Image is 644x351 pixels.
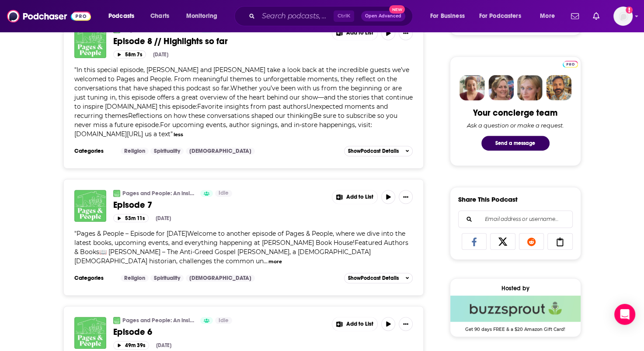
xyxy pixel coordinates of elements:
span: Get 90 days FREE & a $20 Amazon Gift Card! [450,322,581,332]
div: Hosted by [450,285,581,292]
button: open menu [473,9,534,23]
button: ShowPodcast Details [344,273,413,283]
button: Show More Button [399,317,413,331]
span: Show Podcast Details [348,148,399,154]
span: New [389,5,405,14]
span: Logged in as KSteele [613,7,633,26]
img: Podchaser - Follow, Share and Rate Podcasts [7,8,91,24]
a: Spirituality [150,148,184,155]
a: Religion [121,275,149,282]
span: In this special episode, [PERSON_NAME] and [PERSON_NAME] take a look back at the incredible guest... [74,66,413,138]
div: Ask a question or make a request. [467,122,564,129]
a: Share on Reddit [519,233,544,250]
div: [DATE] [156,215,171,221]
img: Pages and People: An inside look into Baker Book House [113,317,120,324]
span: Idle [219,317,229,325]
button: Show More Button [332,317,378,331]
button: Show More Button [399,190,413,204]
span: " [74,230,408,265]
div: Search podcasts, credits, & more... [243,6,421,26]
img: Barbara Profile [488,75,514,100]
span: ... [264,257,268,265]
button: open menu [180,9,229,23]
span: For Business [430,10,465,22]
a: Show notifications dropdown [589,9,603,24]
span: Open Advanced [365,14,401,18]
h3: Categories [74,275,114,282]
a: Episode 8 // Highlights so far [113,36,326,47]
input: Search podcasts, credits, & more... [258,9,334,23]
a: Share on X/Twitter [490,233,515,250]
button: Show More Button [332,190,378,204]
img: Pages and People: An inside look into Baker Book House [113,190,120,197]
button: 58m 7s [113,50,146,58]
span: For Podcasters [479,10,521,22]
button: Show More Button [399,26,413,40]
button: more [268,258,282,265]
img: Podchaser Pro [563,61,578,68]
img: Episode 6 [74,317,106,349]
button: 49m 39s [113,341,149,349]
span: " " [74,66,413,138]
span: Monitoring [186,10,217,22]
a: Pages and People: An inside look into [PERSON_NAME] Book House [122,190,195,197]
img: Jules Profile [517,75,543,100]
span: Ctrl K [334,10,354,22]
span: Episode 8 // Highlights so far [113,36,228,47]
img: User Profile [613,7,633,26]
span: Pages & People – Episode for [DATE]Welcome to another episode of Pages & People, where we dive in... [74,230,408,265]
a: [DEMOGRAPHIC_DATA] [186,275,255,282]
span: Idle [219,189,229,198]
button: Send a message [481,136,550,151]
img: Jon Profile [546,75,571,100]
span: Charts [150,10,169,22]
a: Buzzsprout Deal: Get 90 days FREE & a $20 Amazon Gift Card! [450,296,581,331]
img: Episode 7 [74,190,106,222]
div: [DATE] [156,342,171,348]
a: Show notifications dropdown [567,9,582,24]
h3: Share This Podcast [458,195,518,203]
span: Add to List [346,194,373,200]
a: Spirituality [150,275,184,282]
a: Pro website [563,59,578,68]
a: Pages and People: An inside look into [PERSON_NAME] Book House [122,317,195,324]
span: Add to List [346,30,373,36]
button: ShowPodcast Details [344,146,413,156]
a: Share on Facebook [462,233,487,250]
a: Charts [145,9,174,23]
button: less [174,131,183,138]
input: Email address or username... [466,211,565,227]
span: Episode 7 [113,200,152,210]
a: Copy Link [547,233,573,250]
a: Idle [215,190,232,197]
button: Show profile menu [613,7,633,26]
button: Open AdvancedNew [361,11,405,21]
a: [DEMOGRAPHIC_DATA] [186,148,255,155]
button: open menu [534,9,566,23]
span: Episode 6 [113,327,152,337]
span: More [540,10,555,22]
button: open menu [424,9,476,23]
img: Sydney Profile [460,75,485,100]
a: Religion [121,148,149,155]
a: Episode 6 [113,327,326,337]
img: Episode 8 // Highlights so far [74,26,106,58]
img: Buzzsprout Deal: Get 90 days FREE & a $20 Amazon Gift Card! [450,296,581,322]
div: Search followers [458,210,573,228]
div: Open Intercom Messenger [614,304,635,325]
span: Show Podcast Details [348,275,399,281]
button: Show More Button [332,26,378,40]
div: [DATE] [153,52,168,58]
button: open menu [102,9,146,23]
button: 53m 11s [113,214,149,222]
h3: Categories [74,148,114,155]
span: Add to List [346,321,373,327]
svg: Add a profile image [626,7,633,14]
span: Podcasts [108,10,134,22]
